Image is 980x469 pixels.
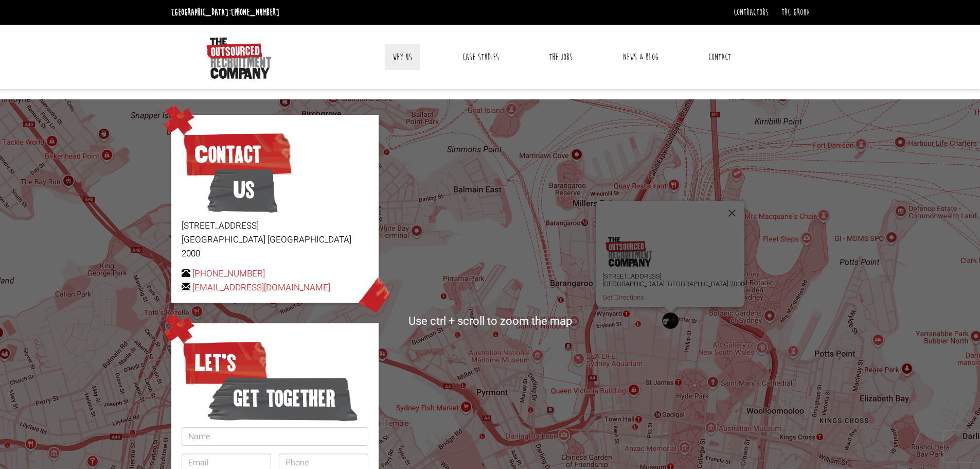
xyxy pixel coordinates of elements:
span: Us [207,164,278,216]
a: TRC Group [781,7,809,18]
button: Close [720,201,744,225]
img: logo.png [605,237,652,267]
a: [PHONE_NUMBER] [192,267,265,280]
div: The Outsourced Recruitment Company [662,312,679,329]
a: Why Us [385,44,420,70]
a: Case Studies [455,44,507,70]
input: Name [182,427,368,446]
img: The Outsourced Recruitment Company [206,38,271,79]
span: get together [207,373,358,424]
p: [STREET_ADDRESS] [GEOGRAPHIC_DATA] [GEOGRAPHIC_DATA] 2000 [602,272,744,288]
a: Contact [701,44,739,70]
span: Contact [182,129,293,180]
li: [GEOGRAPHIC_DATA]: [169,4,282,21]
a: [PHONE_NUMBER] [231,7,279,18]
a: News & Blog [615,44,666,70]
a: Get Directions [602,293,644,301]
a: [EMAIL_ADDRESS][DOMAIN_NAME] [192,281,330,294]
span: Let’s [182,337,269,389]
a: Contractors [734,7,769,18]
a: The Jobs [541,44,580,70]
p: [STREET_ADDRESS] [GEOGRAPHIC_DATA] [GEOGRAPHIC_DATA] 2000 [182,219,368,261]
